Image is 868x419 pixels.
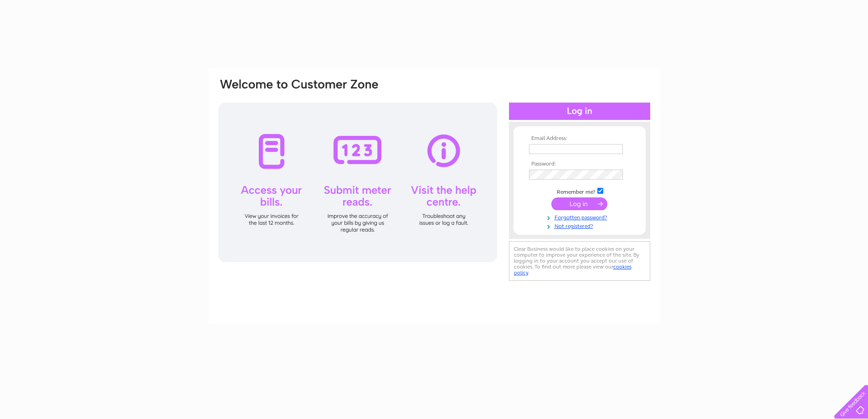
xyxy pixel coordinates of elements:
[514,264,632,276] a: cookies policy
[529,221,632,230] a: Not registered?
[509,241,650,281] div: Clear Business would like to place cookies on your computer to improve your experience of the sit...
[527,161,632,167] th: Password:
[529,212,632,221] a: Forgotten password?
[527,135,632,142] th: Email Address:
[551,197,607,210] input: Submit
[527,186,632,196] td: Remember me?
